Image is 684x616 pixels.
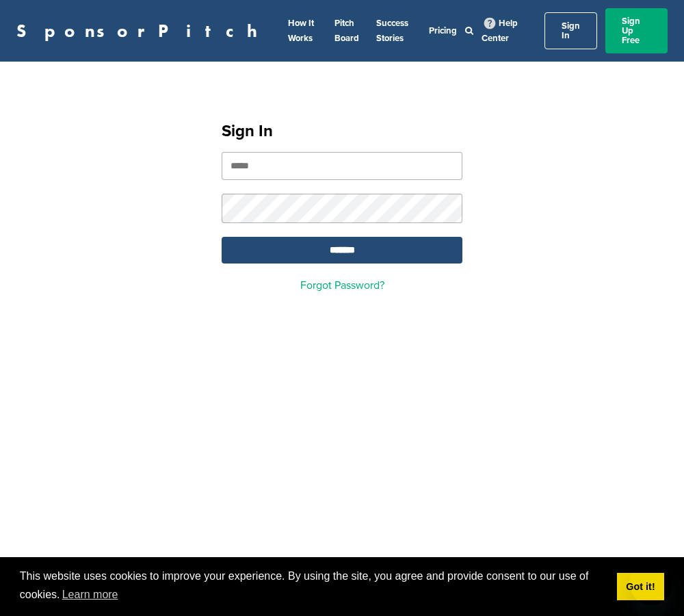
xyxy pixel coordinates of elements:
[376,18,408,44] a: Success Stories
[300,279,384,292] a: Forgot Password?
[334,18,359,44] a: Pitch Board
[20,568,606,605] span: This website uses cookies to improve your experience. By using the site, you agree and provide co...
[60,585,120,605] a: learn more about cookies
[544,12,597,49] a: Sign In
[629,561,673,605] iframe: Button to launch messaging window
[288,18,314,44] a: How It Works
[605,8,668,53] a: Sign Up Free
[429,25,457,36] a: Pricing
[222,119,462,144] h1: Sign In
[482,15,518,47] a: Help Center
[617,573,664,600] a: dismiss cookie message
[16,22,266,40] a: SponsorPitch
